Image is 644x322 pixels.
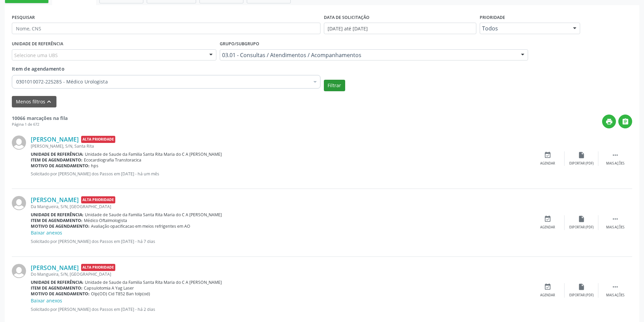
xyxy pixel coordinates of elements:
div: Agendar [540,293,555,298]
button: Filtrar [324,80,345,91]
img: img [12,196,26,210]
i:  [612,151,619,159]
button:  [618,115,632,128]
span: Capsulotomia A Yag Laser [84,285,134,291]
a: Baixar anexos [31,297,62,304]
button: Menos filtroskeyboard_arrow_up [12,96,56,108]
span: Olp(OD) Cid T852 Ban tolp(od) [91,291,150,297]
i: event_available [544,215,551,223]
div: Exportar (PDF) [569,161,594,166]
i: event_available [544,283,551,291]
a: [PERSON_NAME] [31,196,79,203]
span: hps [91,163,98,169]
span: Todos [482,25,566,32]
span: Alta Prioridade [81,196,115,203]
a: [PERSON_NAME] [31,264,79,271]
p: Solicitado por [PERSON_NAME] dos Passos em [DATE] - há 2 dias [31,306,531,312]
b: Unidade de referência: [31,212,84,218]
i: insert_drive_file [578,151,585,159]
div: [PERSON_NAME], S/N, Santa Rita [31,143,531,149]
b: Motivo de agendamento: [31,163,90,169]
span: Alta Prioridade [81,264,115,271]
input: Nome, CNS [12,23,320,34]
label: UNIDADE DE REFERÊNCIA [12,39,63,49]
b: Unidade de referência: [31,279,84,285]
label: Prioridade [480,12,505,23]
span: 0301010072-225285 - Médico Urologista [16,78,309,85]
b: Motivo de agendamento: [31,223,90,229]
i: print [605,118,613,125]
span: Alta Prioridade [81,136,115,143]
span: Selecione uma UBS [14,52,58,59]
p: Solicitado por [PERSON_NAME] dos Passos em [DATE] - há um mês [31,171,531,177]
span: Unidade de Saude da Familia Santa Rita Maria do C A [PERSON_NAME] [85,151,222,157]
label: PESQUISAR [12,12,35,23]
p: Solicitado por [PERSON_NAME] dos Passos em [DATE] - há 7 dias [31,239,531,244]
input: Selecione um intervalo [324,23,476,34]
i:  [622,118,629,125]
div: Do Mangueira, S/N, [GEOGRAPHIC_DATA] [31,271,531,277]
div: Página 1 de 672 [12,122,68,127]
i: keyboard_arrow_up [45,98,53,105]
b: Unidade de referência: [31,151,84,157]
i:  [612,283,619,291]
img: img [12,135,26,150]
b: Item de agendamento: [31,157,82,163]
button: print [602,115,616,128]
div: Agendar [540,161,555,166]
a: Baixar anexos [31,229,62,236]
span: Médico Oftalmologista [84,218,127,223]
a: [PERSON_NAME] [31,135,79,143]
i:  [612,215,619,223]
div: Agendar [540,225,555,230]
span: 03.01 - Consultas / Atendimentos / Acompanhamentos [222,52,515,58]
strong: 10066 marcações na fila [12,115,68,121]
b: Item de agendamento: [31,285,82,291]
span: Unidade de Saude da Familia Santa Rita Maria do C A [PERSON_NAME] [85,279,222,285]
i: insert_drive_file [578,215,585,223]
span: Unidade de Saude da Familia Santa Rita Maria do C A [PERSON_NAME] [85,212,222,218]
label: Grupo/Subgrupo [220,39,259,49]
b: Item de agendamento: [31,218,82,223]
i: insert_drive_file [578,283,585,291]
div: Mais ações [606,225,624,230]
b: Motivo de agendamento: [31,291,90,297]
div: Mais ações [606,293,624,298]
span: Ecocardiografia Transtoracica [84,157,141,163]
div: Exportar (PDF) [569,293,594,298]
i: event_available [544,151,551,159]
div: Mais ações [606,161,624,166]
span: Item de agendamento [12,66,65,72]
img: img [12,264,26,278]
span: Avaliação opacificacao em meios refrigentes em AO [91,223,190,229]
label: DATA DE SOLICITAÇÃO [324,12,369,23]
div: Exportar (PDF) [569,225,594,230]
div: Da Mangueira, S/N, [GEOGRAPHIC_DATA] [31,204,531,209]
